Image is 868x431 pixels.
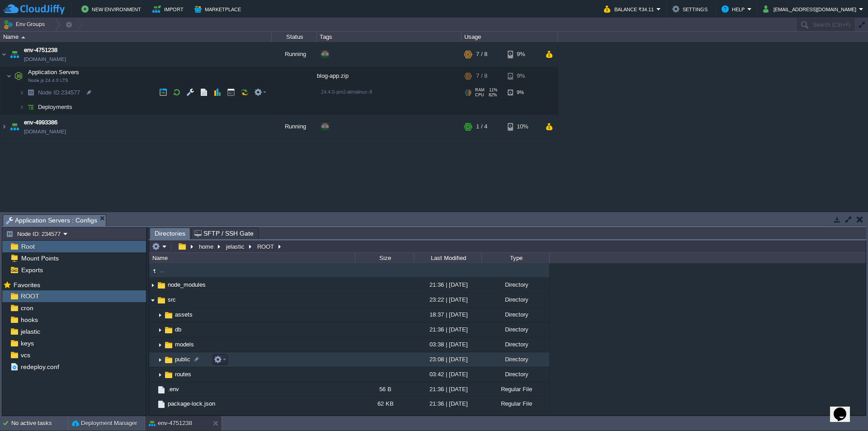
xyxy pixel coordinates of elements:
img: AMDAwAAAACH5BAEAAAAALAAAAAABAAEAAAICRAEAOw== [156,414,166,424]
button: ROOT [256,242,276,251]
button: home [198,242,216,251]
button: Deployment Manager [72,419,137,428]
span: 82% [488,93,497,97]
img: AMDAwAAAACH5BAEAAAAALAAAAAABAAEAAAICRAEAOw== [156,368,164,382]
a: hooks [19,316,39,324]
img: AMDAwAAAACH5BAEAAAAALAAAAAABAAEAAAICRAEAOw== [156,338,164,352]
a: Mount Points [19,254,60,262]
a: routes [174,370,193,378]
a: .. [159,266,165,274]
img: CloudJiffy [3,4,65,15]
img: AMDAwAAAACH5BAEAAAAALAAAAAABAAEAAAICRAEAOw== [24,85,37,99]
div: 21:36 | [DATE] [414,278,481,292]
div: 9% [508,85,537,99]
a: [DOMAIN_NAME] [24,55,66,64]
button: Help [722,4,747,14]
a: vcs [19,351,32,359]
img: AMDAwAAAACH5BAEAAAAALAAAAAABAAEAAAICRAEAOw== [164,355,174,365]
div: Name [1,32,271,42]
span: Application Servers [27,68,80,76]
span: Exports [19,266,44,274]
img: AMDAwAAAACH5BAEAAAAALAAAAAABAAEAAAICRAEAOw== [164,370,174,380]
div: Size [356,253,414,263]
div: Running [272,42,317,66]
button: Settings [672,4,710,14]
a: .env [166,385,180,393]
a: package-lock.json [166,400,217,407]
span: package.json [166,414,204,422]
a: env-4751238 [24,46,57,55]
span: Root [19,242,36,251]
img: AMDAwAAAACH5BAEAAAAALAAAAAABAAEAAAICRAEAOw== [19,100,24,114]
img: AMDAwAAAACH5BAEAAAAALAAAAAABAAEAAAICRAEAOw== [164,310,174,320]
a: assets [174,311,194,318]
a: cron [19,304,35,312]
div: 03:38 | [DATE] [414,337,481,351]
a: Favorites [12,281,42,289]
div: Regular File [481,382,549,396]
span: db [174,326,183,333]
button: Env Groups [3,18,48,31]
div: 62 KB [355,397,414,411]
img: AMDAwAAAACH5BAEAAAAALAAAAAABAAEAAAICRAEAOw== [149,411,156,425]
a: redeploy.conf [19,363,61,371]
a: jelastic [19,327,42,336]
a: [DOMAIN_NAME] [24,127,66,136]
div: 18:37 | [DATE] [414,308,481,322]
div: 23:22 | [DATE] [414,293,481,307]
a: ROOT [19,292,41,300]
button: jelastic [225,242,247,251]
img: AMDAwAAAACH5BAEAAAAALAAAAAABAAEAAAICRAEAOw== [8,42,21,66]
div: 7 / 8 [476,42,487,66]
img: AMDAwAAAACH5BAEAAAAALAAAAAABAAEAAAICRAEAOw== [0,42,8,66]
span: node_modules [166,281,207,289]
div: 1 / 4 [476,114,487,139]
a: models [174,341,195,348]
img: AMDAwAAAACH5BAEAAAAALAAAAAABAAEAAAICRAEAOw== [21,36,25,38]
div: 10% [508,114,537,139]
img: AMDAwAAAACH5BAEAAAAALAAAAAABAAEAAAICRAEAOw== [156,323,164,337]
div: Name [150,253,355,263]
a: Application ServersNode.js 24.4.0 LTS [27,69,80,76]
span: Deployments [37,103,74,111]
img: AMDAwAAAACH5BAEAAAAALAAAAAABAAEAAAICRAEAOw== [12,67,25,85]
img: AMDAwAAAACH5BAEAAAAALAAAAAABAAEAAAICRAEAOw== [149,266,159,276]
div: No active tasks [11,416,68,431]
button: Import [152,4,186,14]
a: public [174,355,192,363]
button: env-4751238 [149,419,192,428]
img: AMDAwAAAACH5BAEAAAAALAAAAAABAAEAAAICRAEAOw== [156,385,166,395]
div: 21:36 | [DATE] [414,397,481,411]
img: AMDAwAAAACH5BAEAAAAALAAAAAABAAEAAAICRAEAOw== [156,399,166,409]
div: 9% [508,42,537,66]
span: RAM [475,88,485,92]
div: Directory [481,293,549,307]
div: Directory [481,367,549,381]
div: Running [272,114,317,139]
button: Balance ₹34.11 [604,4,656,14]
img: AMDAwAAAACH5BAEAAAAALAAAAAABAAEAAAICRAEAOw== [149,278,156,292]
img: AMDAwAAAACH5BAEAAAAALAAAAAABAAEAAAICRAEAOw== [24,100,37,114]
span: SFTP / SSH Gate [194,228,254,239]
img: AMDAwAAAACH5BAEAAAAALAAAAAABAAEAAAICRAEAOw== [156,295,166,305]
img: AMDAwAAAACH5BAEAAAAALAAAAAABAAEAAAICRAEAOw== [149,382,156,396]
div: Directory [481,337,549,351]
a: src [166,296,177,303]
button: Node ID: 234577 [6,230,63,238]
div: blog-app.zip [317,67,462,85]
span: CPU [475,93,484,97]
img: AMDAwAAAACH5BAEAAAAALAAAAAABAAEAAAICRAEAOw== [164,325,174,335]
input: Click to enter the path [149,240,866,253]
img: AMDAwAAAACH5BAEAAAAALAAAAAABAAEAAAICRAEAOw== [156,308,164,322]
div: 21:36 | [DATE] [414,322,481,336]
div: Directory [481,278,549,292]
div: 21:36 | [DATE] [414,382,481,396]
span: Application Servers : Configs [6,215,97,226]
